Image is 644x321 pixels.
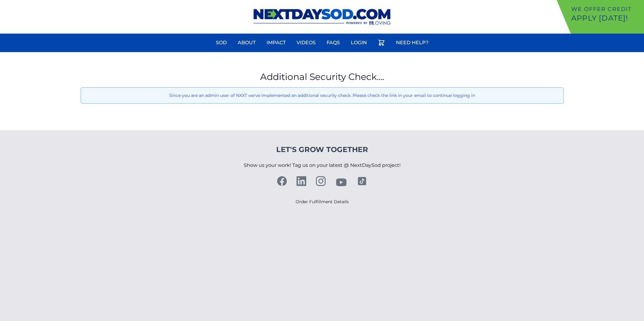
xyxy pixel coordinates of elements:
h4: Let's Grow Together [244,145,401,154]
a: Login [347,35,371,50]
a: FAQs [323,35,344,50]
p: Show us your work! Tag us on your latest @ NextDaySod project! [244,154,401,176]
a: Need Help? [392,35,432,50]
a: About [234,35,259,50]
a: Order Fulfillment Details [296,199,349,204]
p: Apply [DATE]! [571,13,642,23]
a: Sod [212,35,230,50]
a: Impact [263,35,289,50]
h1: Additional Security Check.... [81,71,564,82]
a: Videos [293,35,319,50]
p: Since you are an admin user of NXXT we've implemented an additional security check. Please check ... [86,92,558,98]
p: We offer Credit [571,5,642,13]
